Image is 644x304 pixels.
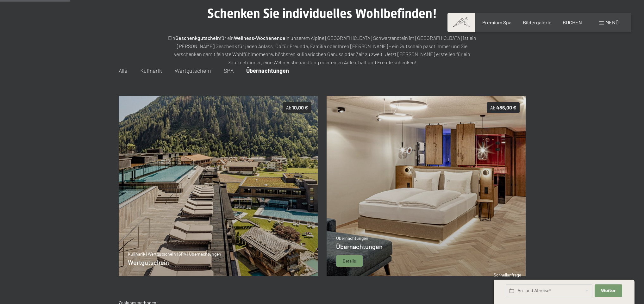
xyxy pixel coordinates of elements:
[523,19,552,25] a: Bildergalerie
[207,6,437,21] span: Schenken Sie individuelles Wohlbefinden!
[605,19,619,25] span: Menü
[482,19,511,25] a: Premium Spa
[601,288,616,294] span: Weiter
[563,19,582,25] a: BUCHEN
[494,272,521,277] span: Schnellanfrage
[164,34,480,66] p: Ein für ein in unserem Alpine [GEOGRAPHIC_DATA] Schwarzenstein im [GEOGRAPHIC_DATA] ist ein [PERS...
[175,35,220,41] strong: Geschenkgutschein
[234,35,285,41] strong: Wellness-Wochenende
[595,284,622,297] button: Weiter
